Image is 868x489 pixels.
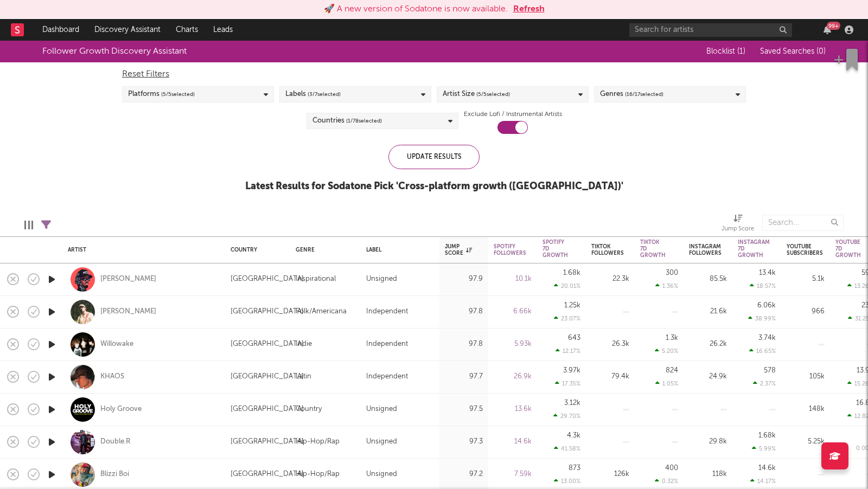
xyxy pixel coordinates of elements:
[564,302,580,309] div: 1.25k
[100,437,130,447] div: Double.R
[553,413,580,420] div: 29.70 %
[494,403,532,416] div: 13.6k
[722,223,754,236] div: Jump Score
[100,274,156,284] a: [PERSON_NAME]
[168,19,206,41] a: Charts
[296,273,336,286] div: Inspirational
[689,243,722,256] div: Instagram Followers
[285,88,341,101] div: Labels
[206,19,240,41] a: Leads
[591,468,629,481] div: 126k
[388,145,480,169] div: Update Results
[24,209,33,241] div: Edit Columns
[100,372,124,382] div: KHAOS
[494,338,532,351] div: 5.93k
[35,19,87,41] a: Dashboard
[231,338,304,351] div: [GEOGRAPHIC_DATA]
[787,435,825,448] div: 5.25k
[296,403,322,416] div: Country
[758,432,776,439] div: 1.68k
[312,114,382,127] div: Countries
[296,305,347,318] div: Folk/Americana
[42,45,187,58] div: Follower Growth Discovery Assistant
[569,465,580,472] div: 873
[366,247,429,253] div: Label
[231,435,304,448] div: [GEOGRAPHIC_DATA]
[366,338,408,351] div: Independent
[757,302,776,309] div: 6.06k
[41,209,51,241] div: Filters(11 filters active)
[445,243,472,256] div: Jump Score
[787,403,825,416] div: 148k
[464,108,562,121] label: Exclude Lofi / Instrumental Artists
[324,3,508,16] div: 🚀 A new version of Sodatone is now available.
[100,339,133,349] a: Willowake
[494,305,532,318] div: 6.66k
[445,305,483,318] div: 97.8
[445,338,483,351] div: 97.8
[161,88,195,101] span: ( 5 / 5 selected)
[366,403,397,416] div: Unsigned
[231,370,304,383] div: [GEOGRAPHIC_DATA]
[762,215,844,231] input: Search...
[750,282,776,289] div: 18.57 %
[542,239,568,259] div: Spotify 7D Growth
[445,273,483,286] div: 97.9
[568,334,580,342] div: 643
[554,315,580,322] div: 23.07 %
[655,348,678,355] div: 5.20 %
[100,469,129,479] div: Blizzi Boi
[296,435,340,448] div: Hip-Hop/Rap
[655,282,678,289] div: 1.36 %
[787,243,823,256] div: YouTube Subscribers
[760,48,826,55] span: Saved Searches
[655,380,678,387] div: 1.05 %
[764,367,776,374] div: 578
[706,48,745,55] span: Blocklist
[366,435,397,448] div: Unsigned
[231,247,279,253] div: Country
[308,88,341,101] span: ( 3 / 7 selected)
[689,338,727,351] div: 26.2k
[494,273,532,286] div: 10.1k
[100,307,156,317] a: [PERSON_NAME]
[563,269,580,276] div: 1.68k
[346,114,382,127] span: ( 1 / 78 selected)
[494,468,532,481] div: 7.59k
[722,209,754,241] div: Jump Score
[554,445,580,452] div: 41.58 %
[366,370,408,383] div: Independent
[625,88,663,101] span: ( 16 / 17 selected)
[824,25,831,34] button: 99+
[564,400,580,407] div: 3.12k
[128,88,195,101] div: Platforms
[666,334,678,342] div: 1.3k
[600,88,663,101] div: Genres
[296,468,340,481] div: Hip-Hop/Rap
[100,404,142,414] div: Holy Groove
[366,273,397,286] div: Unsigned
[122,68,746,81] div: Reset Filters
[748,315,776,322] div: 38.99 %
[513,3,545,16] button: Refresh
[366,305,408,318] div: Independent
[494,370,532,383] div: 26.9k
[689,468,727,481] div: 118k
[738,239,770,259] div: Instagram 7D Growth
[445,403,483,416] div: 97.5
[591,243,624,256] div: Tiktok Followers
[296,370,311,383] div: Latin
[476,88,510,101] span: ( 5 / 5 selected)
[245,180,623,193] div: Latest Results for Sodatone Pick ' Cross-platform growth ([GEOGRAPHIC_DATA]) '
[666,367,678,374] div: 824
[445,370,483,383] div: 97.7
[87,19,168,41] a: Discovery Assistant
[655,478,678,485] div: 0.32 %
[366,468,397,481] div: Unsigned
[231,403,304,416] div: [GEOGRAPHIC_DATA]
[753,380,776,387] div: 2.37 %
[787,305,825,318] div: 966
[494,435,532,448] div: 14.6k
